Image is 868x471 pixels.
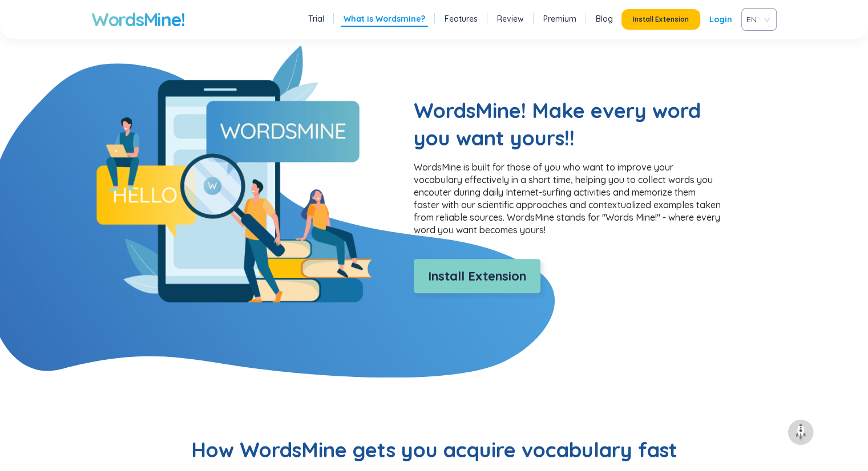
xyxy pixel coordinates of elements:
h2: WordsMine! Make every word you want yours!! [414,97,722,152]
a: Login [709,9,732,30]
img: What's WordsMine! [96,46,373,302]
a: Premium [543,13,576,25]
button: Install Extension [621,9,700,30]
span: VIE [746,11,767,28]
h2: How WordsMine gets you acquire vocabulary fast [91,436,777,464]
span: Install Extension [428,266,526,286]
p: WordsMine is built for those of you who want to improve your vocabulary effectively in a short ti... [414,161,722,236]
a: Trial [308,13,324,25]
a: What is Wordsmine? [344,13,425,25]
a: Blog [596,13,613,25]
span: Install Extension [633,15,689,24]
button: Install Extension [414,259,540,293]
a: Review [497,13,524,25]
a: WordsMine! [91,8,184,31]
a: Features [445,13,478,25]
img: to top [792,423,810,441]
